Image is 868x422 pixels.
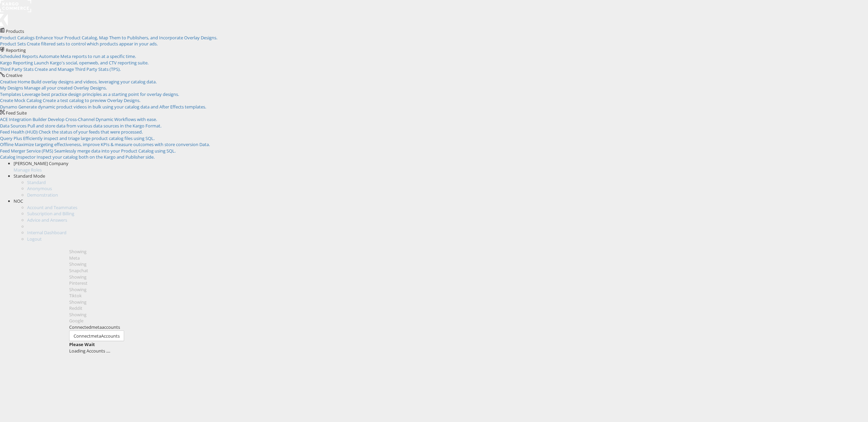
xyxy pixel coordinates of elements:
[39,53,136,59] span: Automate Meta reports to run at a specific time.
[69,255,863,261] div: Meta
[69,305,863,312] div: Reddit
[27,204,77,210] a: Account and Teammates
[14,198,23,204] span: NOC
[69,299,863,305] div: Showing
[69,312,863,318] div: Showing
[27,185,52,192] a: Anonymous
[39,129,143,135] span: Check the status of your feeds that were processed.
[6,47,26,53] span: Reporting
[27,236,42,242] a: Logout
[69,248,863,255] div: Showing
[69,348,863,354] div: Loading Accounts ....
[69,324,863,330] div: Connected accounts
[27,41,158,47] span: Create filtered sets to control which products appear in your ads.
[27,217,67,223] a: Advice and Answers
[6,28,24,34] span: Products
[15,141,210,147] span: Maximize targeting effectiveness, improve KPIs & measure outcomes with store conversion Data.
[91,333,101,339] span: meta
[34,60,149,66] span: Launch Kargo's social, openweb, and CTV reporting suite.
[54,148,176,154] span: Seamlessly merge data into your Product Catalog using SQL.
[27,179,46,185] a: Standard
[24,85,107,91] span: Manage all your created Overlay Designs.
[27,123,161,129] span: Pull and store data from various data sources in the Kargo Format.
[14,167,42,173] a: Manage Roles
[69,286,863,293] div: Showing
[69,293,863,299] div: Tiktok
[48,116,157,122] span: Develop Cross-Channel Dynamic Workflows with ease.
[91,324,102,330] span: meta
[69,261,863,267] div: Showing
[22,91,179,97] span: Leverage best practice design principles as a starting point for overlay designs.
[6,72,22,78] span: Creative
[69,274,863,280] div: Showing
[6,110,27,116] span: Feed Suite
[36,35,217,41] span: Enhance Your Product Catalog, Map Them to Publishers, and Incorporate Overlay Designs.
[14,173,45,179] span: Standard Mode
[69,341,95,347] strong: Please Wait
[69,267,863,274] div: Snapchat
[69,318,863,324] div: Google
[37,154,155,160] span: Inspect your catalog both on the Kargo and Publisher side.
[31,79,157,85] span: Build overlay designs and videos, leveraging your catalog data.
[23,135,155,141] span: Efficiently inspect and triage large product catalog files using SQL.
[69,330,124,342] button: ConnectmetaAccounts
[27,192,58,198] a: Demonstration
[69,280,863,286] div: Pinterest
[14,160,68,166] span: [PERSON_NAME] Company
[18,104,206,110] span: Generate dynamic product videos in bulk using your catalog data and After Effects templates.
[43,97,140,103] span: Create a test catalog to preview Overlay Designs.
[27,229,66,236] a: Internal Dashboard
[35,66,121,72] span: Create and Manage Third Party Stats (TPS).
[27,210,74,217] a: Subscription and Billing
